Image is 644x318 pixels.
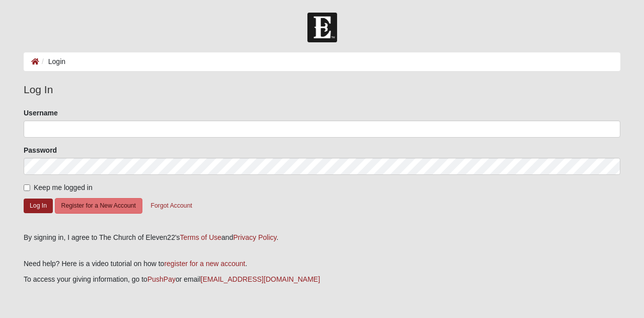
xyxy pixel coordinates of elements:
a: Terms of Use [180,233,221,241]
a: register for a new account [164,260,245,268]
p: To access your giving information, go to or email [24,274,620,285]
span: Keep me logged in [34,183,93,192]
li: Login [39,56,65,67]
button: Forgot Account [144,198,199,214]
a: PushPay [147,275,176,283]
label: Username [24,108,58,118]
img: Church of Eleven22 Logo [307,13,337,42]
label: Password [24,145,57,155]
input: Keep me logged in [24,184,30,191]
button: Log In [24,199,53,213]
button: Register for a New Account [55,198,142,214]
p: Need help? Here is a video tutorial on how to . [24,259,620,269]
a: [EMAIL_ADDRESS][DOMAIN_NAME] [201,275,320,283]
a: Privacy Policy [233,233,276,241]
div: By signing in, I agree to The Church of Eleven22's and . [24,232,620,243]
legend: Log In [24,82,620,98]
